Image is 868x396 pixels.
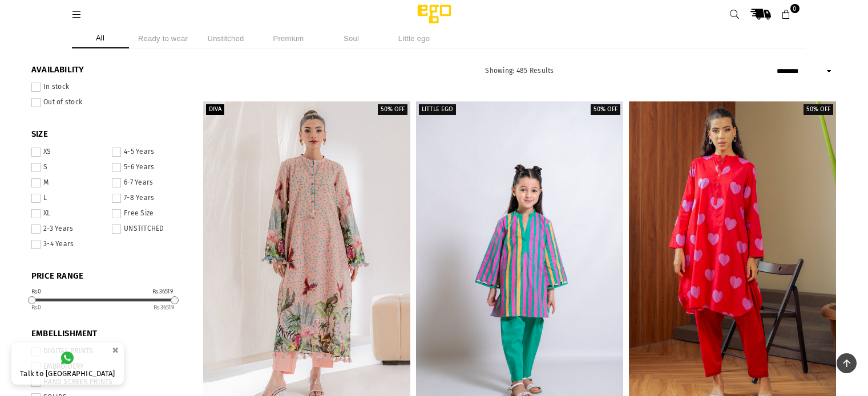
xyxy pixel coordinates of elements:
a: Menu [67,10,87,18]
a: Search [725,4,745,25]
label: 7-8 Years [112,194,185,203]
label: Out of stock [31,98,185,107]
label: S [31,163,105,172]
label: In stock [31,83,185,92]
label: 6-7 Years [112,178,185,187]
div: ₨0 [31,289,42,295]
label: 4-5 Years [112,148,185,157]
label: Diva [206,104,224,115]
label: 3-4 Years [31,240,105,249]
label: Little EGO [419,104,456,115]
span: PRICE RANGE [31,271,185,282]
li: Premium [260,28,317,48]
a: Talk to [GEOGRAPHIC_DATA] [11,342,124,385]
label: 5-6 Years [112,163,185,172]
span: Showing: 485 Results [485,67,554,75]
li: Little ego [386,28,443,48]
label: UNSTITCHED [112,224,185,234]
label: XS [31,148,105,157]
li: All [72,28,129,48]
span: SIZE [31,129,185,140]
span: EMBELLISHMENT [31,328,185,340]
label: 50% off [378,104,407,115]
ins: 36519 [154,304,174,311]
li: Ready to wear [135,28,192,48]
img: Ego [386,3,483,26]
li: Unstitched [197,28,255,48]
label: 2-3 Years [31,224,105,234]
span: Availability [31,64,185,76]
label: L [31,194,105,203]
li: Soul [323,28,380,48]
label: 50% off [804,104,833,115]
label: XL [31,209,105,218]
ins: 0 [31,304,42,311]
div: ₨36519 [152,289,173,295]
label: Free Size [112,209,185,218]
a: 0 [776,4,797,25]
span: 0 [790,4,800,13]
label: M [31,178,105,187]
button: × [108,341,122,360]
label: 50% off [591,104,620,115]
